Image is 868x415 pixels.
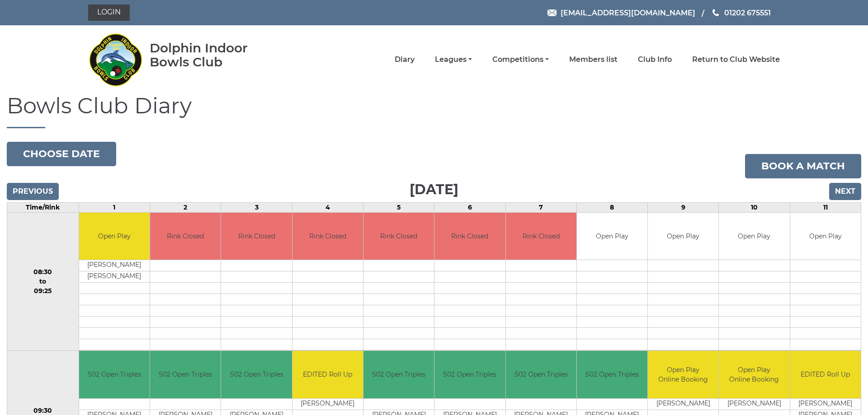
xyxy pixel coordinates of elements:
[547,9,557,16] img: Email
[363,213,434,260] td: Rink Closed
[292,213,363,260] td: Rink Closed
[7,202,79,212] td: Time/Rink
[492,55,549,65] a: Competitions
[7,212,79,351] td: 08:30 to 09:25
[88,28,142,91] img: Dolphin Indoor Bowls Club
[506,351,576,398] td: S02 Open Triples
[648,398,718,410] td: [PERSON_NAME]
[292,351,363,398] td: EDITED Roll Up
[79,202,150,212] td: 1
[576,202,647,212] td: 8
[434,213,505,260] td: Rink Closed
[648,351,718,398] td: Open Play Online Booking
[363,351,434,398] td: S02 Open Triples
[790,202,861,212] td: 11
[7,142,116,166] button: Choose date
[150,202,221,212] td: 2
[711,7,771,19] a: Phone us 01202 675551
[292,202,363,212] td: 4
[7,183,59,200] input: Previous
[150,351,221,398] td: S02 Open Triples
[577,351,647,398] td: S02 Open Triples
[829,183,861,200] input: Next
[712,9,719,16] img: Phone us
[724,8,771,17] span: 01202 675551
[363,202,434,212] td: 5
[561,8,695,17] span: [EMAIL_ADDRESS][DOMAIN_NAME]
[150,213,221,260] td: Rink Closed
[745,154,861,178] a: Book a match
[577,213,647,260] td: Open Play
[221,351,292,398] td: S02 Open Triples
[434,202,505,212] td: 6
[7,94,861,128] h1: Bowls Club Diary
[505,202,576,212] td: 7
[569,55,618,65] a: Members list
[506,213,576,260] td: Rink Closed
[79,271,150,283] td: [PERSON_NAME]
[435,55,472,65] a: Leagues
[719,213,789,260] td: Open Play
[638,55,672,65] a: Club Info
[790,351,861,398] td: EDITED Roll Up
[221,202,292,212] td: 3
[719,351,789,398] td: Open Play Online Booking
[79,260,150,271] td: [PERSON_NAME]
[790,213,861,260] td: Open Play
[547,7,695,19] a: Email [EMAIL_ADDRESS][DOMAIN_NAME]
[692,55,780,65] a: Return to Club Website
[790,398,861,410] td: [PERSON_NAME]
[292,398,363,410] td: [PERSON_NAME]
[719,398,789,410] td: [PERSON_NAME]
[79,351,150,398] td: S02 Open Triples
[221,213,292,260] td: Rink Closed
[648,202,719,212] td: 9
[395,55,415,65] a: Diary
[150,41,277,69] div: Dolphin Indoor Bowls Club
[434,351,505,398] td: S02 Open Triples
[648,213,718,260] td: Open Play
[79,213,150,260] td: Open Play
[719,202,790,212] td: 10
[88,5,130,21] a: Login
